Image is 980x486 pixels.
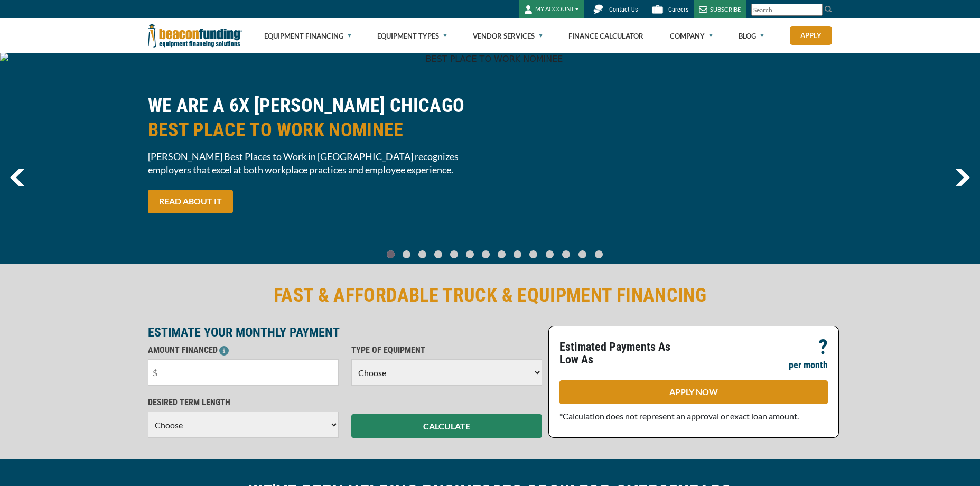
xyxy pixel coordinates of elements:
[148,344,339,357] p: AMOUNT FINANCED
[496,250,508,259] a: Go To Slide 7
[592,250,605,259] a: Go To Slide 13
[148,150,484,176] span: [PERSON_NAME] Best Places to Work in [GEOGRAPHIC_DATA] recognizes employers that excel at both wo...
[790,26,832,45] a: Apply
[385,250,397,259] a: Go To Slide 0
[527,250,540,259] a: Go To Slide 9
[264,19,351,53] a: Equipment Financing
[568,19,643,53] a: Finance Calculator
[668,6,688,13] span: Careers
[10,169,24,186] img: Left Navigator
[400,250,413,259] a: Go To Slide 1
[148,326,542,339] p: ESTIMATE YOUR MONTHLY PAYMENT
[789,359,828,371] p: per month
[559,380,828,404] a: APPLY NOW
[739,19,764,53] a: Blog
[148,94,484,142] h2: WE ARE A 6X [PERSON_NAME] CHICAGO
[955,169,970,186] a: next
[148,283,833,307] h2: FAST & AFFORDABLE TRUCK & EQUIPMENT FINANCING
[432,250,445,259] a: Go To Slide 3
[955,169,970,186] img: Right Navigator
[148,18,242,53] img: Beacon Funding Corporation logo
[480,250,492,259] a: Go To Slide 6
[148,118,484,142] span: BEST PLACE TO WORK NOMINEE
[351,414,542,438] button: CALCULATE
[751,4,823,16] input: Search
[148,190,233,213] a: READ ABOUT IT
[559,341,687,366] p: Estimated Payments As Low As
[416,250,429,259] a: Go To Slide 2
[559,250,573,259] a: Go To Slide 11
[609,6,638,13] span: Contact Us
[351,344,542,357] p: TYPE OF EQUIPMENT
[818,341,828,353] p: ?
[824,5,833,13] img: Search
[576,250,589,259] a: Go To Slide 12
[473,19,543,53] a: Vendor Services
[511,250,524,259] a: Go To Slide 8
[10,169,24,186] a: previous
[811,6,820,14] a: Clear search text
[559,411,799,421] span: *Calculation does not represent an approval or exact loan amount.
[464,250,477,259] a: Go To Slide 5
[543,250,556,259] a: Go To Slide 10
[670,19,713,53] a: Company
[148,359,339,386] input: $
[148,396,339,409] p: DESIRED TERM LENGTH
[448,250,461,259] a: Go To Slide 4
[377,19,447,53] a: Equipment Types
